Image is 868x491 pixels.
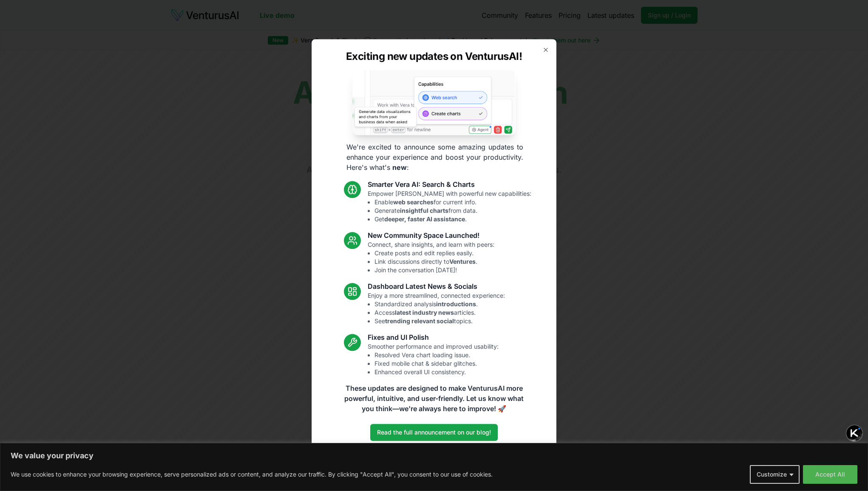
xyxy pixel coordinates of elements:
strong: introductions [436,301,476,308]
li: See topics. [374,317,505,326]
p: We're excited to announce some amazing updates to enhance your experience and boost your producti... [340,142,530,173]
li: Link discussions directly to . [374,258,494,266]
p: Enjoy a more streamlined, connected experience: [368,292,505,326]
h3: Smarter Vera AI: Search & Charts [368,180,531,190]
h3: New Community Space Launched! [368,231,494,241]
li: Access articles. [374,309,505,317]
strong: new [392,164,407,172]
strong: insightful charts [400,207,448,214]
li: Enhanced overall UI consistency. [374,368,499,377]
strong: trending relevant social [385,318,454,325]
li: Get . [374,215,531,224]
h2: Exciting new updates on VenturusAI! [346,50,522,63]
li: Generate from data. [374,207,531,215]
li: Standardized analysis . [374,300,505,309]
li: Fixed mobile chat & sidebar glitches. [374,360,499,368]
strong: deeper, faster AI assistance [384,216,465,223]
img: Vera AI [352,70,516,135]
li: Create posts and edit replies easily. [374,249,494,258]
strong: web searches [393,199,434,206]
strong: Ventures [449,258,476,265]
h3: Fixes and UI Polish [368,333,499,343]
p: Smoother performance and improved usability: [368,343,499,377]
li: Join the conversation [DATE]! [374,266,494,275]
p: These updates are designed to make VenturusAI more powerful, intuitive, and user-friendly. Let us... [339,384,529,414]
a: Read the full announcement on our blog! [370,424,498,441]
li: Enable for current info. [374,198,531,207]
p: Empower [PERSON_NAME] with powerful new capabilities: [368,190,531,224]
p: Connect, share insights, and learn with peers: [368,241,494,275]
li: Resolved Vera chart loading issue. [374,351,499,360]
h3: Dashboard Latest News & Socials [368,282,505,292]
strong: latest industry news [395,309,454,316]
